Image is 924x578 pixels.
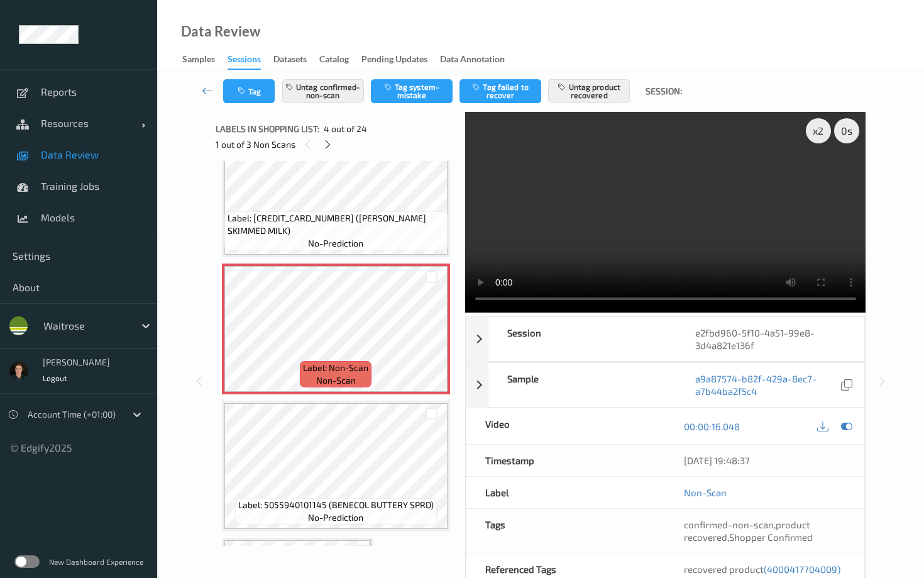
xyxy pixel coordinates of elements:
a: Sessions [228,51,273,70]
div: Sessions [228,53,261,70]
a: 00:00:16.048 [684,420,740,433]
span: Shopper Confirmed [729,531,813,543]
div: Samples [182,53,215,69]
a: a9a87574-b82f-429a-8ec7-a7b44ba2f5c4 [695,372,838,397]
span: no-prediction [308,511,363,524]
div: Video [466,408,666,444]
a: Data Annotation [440,51,517,69]
span: Labels in shopping list: [216,123,319,135]
div: Pending Updates [361,53,427,69]
div: Catalog [319,53,349,69]
div: Datasets [273,53,307,69]
div: x 2 [806,118,831,143]
button: Tag system-mistake [371,79,453,103]
div: Samplea9a87574-b82f-429a-8ec7-a7b44ba2f5c4 [466,362,866,408]
span: Label: Non-Scan [303,362,368,374]
span: Label: [CREDIT_CARD_NUMBER] ([PERSON_NAME] SKIMMED MILK) [228,212,444,237]
span: product recovered [684,519,810,543]
span: non-scan [316,374,356,387]
button: Tag failed to recover [459,79,541,103]
a: Non-Scan [684,486,727,499]
div: Session [488,317,676,361]
span: (4000417704009) [764,564,840,575]
div: Data Annotation [440,53,505,69]
button: Tag [223,79,275,103]
span: Label: 5055940101145 (BENECOL BUTTERY SPRD) [238,499,434,511]
div: Data Review [181,25,260,38]
span: no-prediction [308,237,363,250]
span: Session: [646,85,682,97]
div: [DATE] 19:48:37 [684,454,845,467]
div: 0 s [834,118,859,143]
a: Catalog [319,51,361,69]
button: Untag confirmed-non-scan [282,79,364,103]
span: 4 out of 24 [324,123,367,135]
div: Sample [488,363,676,407]
a: Pending Updates [361,51,440,69]
a: Datasets [273,51,319,69]
div: Label [466,477,666,508]
div: e2fbd960-5f10-4a51-99e8-3d4a821e136f [676,317,864,361]
div: Timestamp [466,445,666,476]
button: Untag product recovered [548,79,630,103]
span: confirmed-non-scan [684,519,774,530]
span: , , [684,519,813,543]
div: Tags [466,509,666,553]
div: 1 out of 3 Non Scans [216,136,456,152]
div: Sessione2fbd960-5f10-4a51-99e8-3d4a821e136f [466,316,866,362]
span: recovered product [684,564,840,575]
a: Samples [182,51,228,69]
